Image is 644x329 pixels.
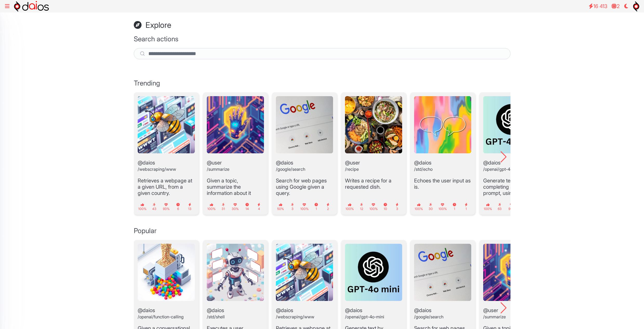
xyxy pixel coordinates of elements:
[207,96,264,153] img: standard-tool.webp
[439,203,447,211] small: 100%
[384,203,387,211] small: 10
[276,244,333,301] img: webscraping.webp
[291,203,294,211] small: 3
[410,92,475,215] div: 5 / 12
[414,96,471,177] header: @daios
[586,1,610,11] a: 16 413
[276,96,333,177] header: @daios
[483,96,540,153] img: openai-gpt-4o-mini.webp
[483,244,540,301] img: standard-tool.webp
[327,203,329,211] small: 2
[484,203,492,211] small: 100%
[134,35,510,43] h3: Search actions
[14,1,49,11] img: logo-h.svg
[414,177,471,190] p: Echoes the user input as is.
[497,150,510,164] div: Next slide
[188,203,191,211] small: 13
[207,177,264,202] p: Given a topic, summarize the information about it found in the web.
[453,203,456,211] small: 1
[346,203,354,211] small: 100%
[300,203,309,211] small: 100%
[345,177,402,190] p: Writes a recipe for a requested dish.
[138,96,195,177] header: @daios
[483,177,540,202] p: Generate text by completing a given prompt, using GPT-4o Mini.
[138,244,195,325] header: @daios
[203,92,268,215] div: 2 / 12
[207,244,264,325] header: @daios
[498,203,502,211] small: 63
[276,177,333,196] p: Search for web pages using Google given a query.
[483,314,506,319] small: /summarize
[483,167,522,172] small: /openai/gpt-4o-mini
[414,167,433,172] small: /std/echo
[341,92,406,215] div: 4 / 12
[138,167,176,172] small: /webscraping/www
[138,203,147,211] small: 100%
[345,244,402,325] header: @daios
[465,203,468,211] small: 1
[497,301,510,315] div: Next slide
[593,3,607,9] span: 16 413
[207,244,264,301] img: shell.webp
[479,92,544,215] div: 6 / 12
[207,314,225,319] small: /std/shell
[345,96,402,177] header: @user
[207,203,216,211] small: 100%
[222,203,225,211] small: 31
[277,203,284,211] small: 50%
[134,92,199,215] div: 1 / 12
[276,314,314,319] small: /webscraping/www
[609,1,622,11] a: 2
[633,1,639,11] img: symbol.svg
[152,203,156,211] small: 43
[415,203,423,211] small: 100%
[257,203,260,211] small: 4
[508,203,515,211] small: 96%
[414,96,471,153] img: echo.webp
[345,96,402,153] img: Types-of-Cuisines-from-Around-the-World-With-their-Popular-Food.jpg
[617,3,620,9] span: 2
[272,92,337,215] div: 3 / 12
[396,203,399,211] small: 3
[134,79,510,87] h3: Trending
[138,314,184,319] small: /openai/function-calling
[207,167,229,172] small: /summarize
[360,203,363,211] small: 12
[134,227,510,235] h3: Popular
[163,203,170,211] small: 93%
[483,244,540,325] header: @user
[245,203,249,211] small: 14
[483,96,540,177] header: @daios
[138,96,195,153] img: webscraping.webp
[345,244,402,301] img: openai-gpt-4o-mini.webp
[232,203,239,211] small: 30%
[345,314,384,319] small: /openai/gpt-4o-mini
[138,177,195,196] p: Retrieves a webpage at a given URL, from a given country.
[369,203,378,211] small: 100%
[207,96,264,177] header: @user
[138,244,195,301] img: openai-function-calling.webp
[414,244,471,325] header: @daios
[276,167,305,172] small: /google/search
[429,203,433,211] small: 30
[134,20,510,30] h1: Explore
[414,314,443,319] small: /google/search
[176,203,180,211] small: 6
[414,244,471,301] img: google-search.webp
[276,96,333,153] img: google-search.webp
[276,244,333,325] header: @daios
[345,167,359,172] small: /recipe
[315,203,318,211] small: 1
